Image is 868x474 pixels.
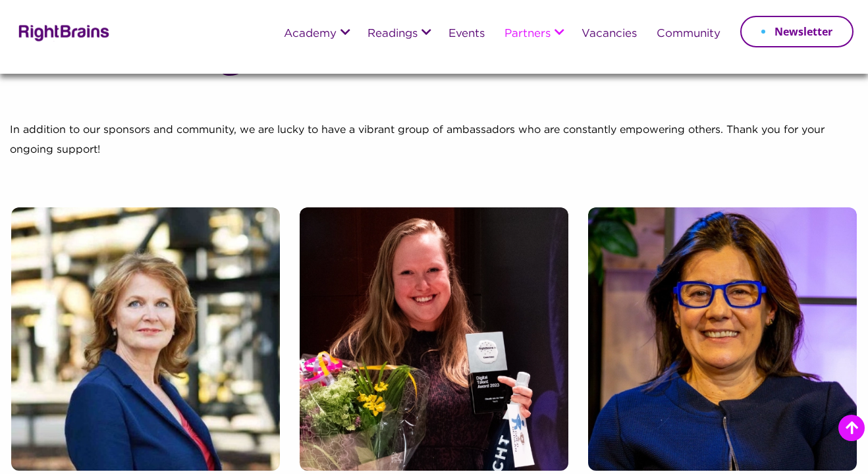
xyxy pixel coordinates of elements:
a: Partners [504,28,551,40]
a: Newsletter [740,16,854,47]
p: In addition to our sponsors and community, we are lucky to have a vibrant group of ambassadors wh... [10,120,858,173]
a: Community [657,28,720,40]
a: Academy [284,28,337,40]
a: Vacancies [582,28,637,40]
a: Readings [367,28,418,40]
a: Events [448,28,485,40]
img: Rightbrains [14,22,110,41]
